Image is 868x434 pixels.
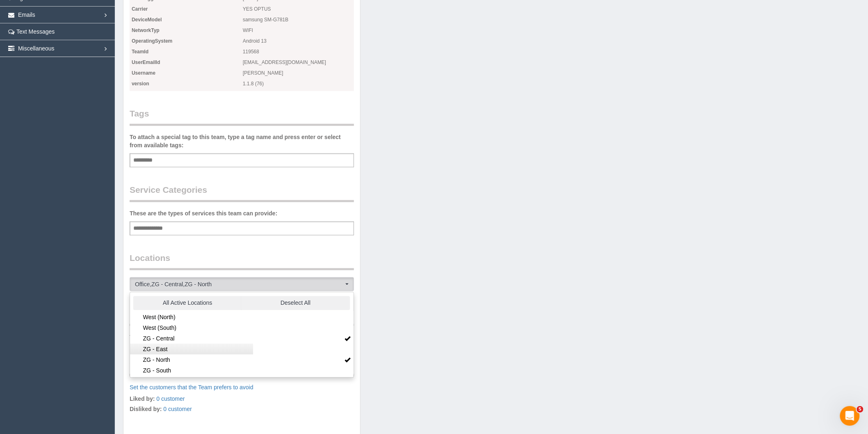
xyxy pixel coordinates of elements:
[130,354,354,365] li: ZG - North
[16,28,55,35] span: Text Messages
[130,133,354,149] label: To attach a special tag to this team, type a tag name and press enter or select from available tags:
[18,11,35,18] span: Emails
[130,184,354,202] legend: Service Categories
[243,68,354,78] span: [PERSON_NAME]
[241,296,349,310] button: Deselect All
[243,78,354,89] span: 1.1.8 (76)
[130,312,354,322] li: West (North)
[243,57,354,68] span: [EMAIL_ADDRESS][DOMAIN_NAME]
[130,333,253,344] a: ZG - Central
[130,252,354,270] legend: Locations
[132,17,162,23] b: DeviceModel
[132,59,160,65] b: UserEmailId
[243,25,354,36] span: WIFI
[130,344,354,354] li: ZG - East
[18,45,55,52] span: Miscellaneous
[130,277,354,291] ol: Choose Locations
[243,46,354,57] span: 119568
[132,49,148,55] b: TeamId
[130,365,253,376] a: ZG - South
[130,107,354,126] legend: Tags
[243,36,354,46] span: Android 13
[130,312,253,322] a: West (North)
[130,333,354,344] li: ZG - Central
[132,38,172,44] b: OperatingSystem
[130,354,253,365] a: ZG - North
[133,296,242,310] button: All Active Locations
[132,70,155,76] b: Username
[130,405,162,413] label: Disliked by:
[857,406,863,413] span: 5
[132,27,160,33] b: NetworkTyp
[130,395,155,403] label: Liked by:
[132,6,148,12] b: Carrier
[156,395,185,402] a: 0 customer
[130,322,253,333] a: West (South)
[130,384,254,391] a: Set the customers that the Team prefers to avoid
[243,4,354,14] span: YES OPTUS
[840,406,860,426] iframe: Intercom live chat
[135,280,343,288] span: Office , ZG - Central , ZG - North
[132,81,149,87] b: version
[163,406,192,412] a: 0 customer
[130,277,354,291] button: Office,ZG - Central,ZG - North
[130,209,277,217] label: These are the types of services this team can provide:
[130,322,354,333] li: West (South)
[130,344,253,354] a: ZG - East
[130,365,354,376] li: ZG - South
[243,14,354,25] span: samsung SM-G781B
